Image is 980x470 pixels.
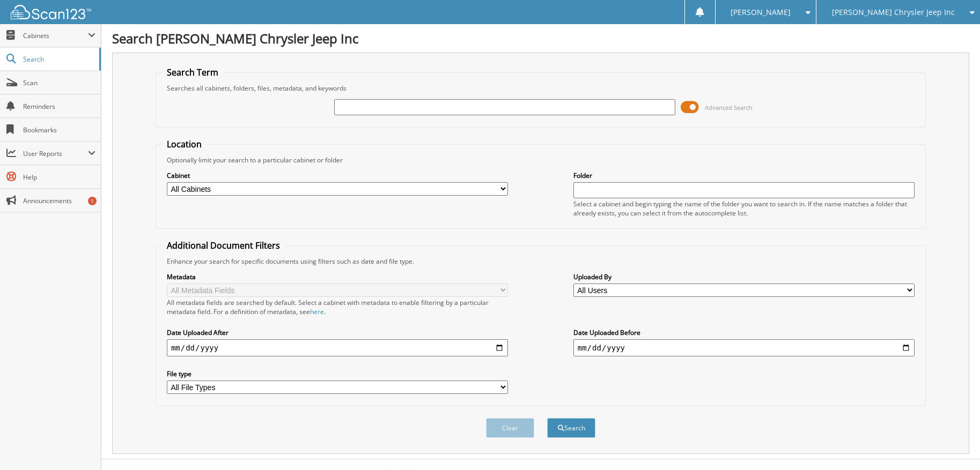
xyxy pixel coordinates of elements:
span: [PERSON_NAME] [731,9,791,16]
div: Enhance your search for specific documents using filters such as date and file type. [161,257,920,266]
span: Cabinets [23,31,88,40]
label: Uploaded By [573,272,915,281]
button: Clear [486,418,534,438]
legend: Additional Document Filters [161,240,285,251]
label: Metadata [167,272,508,281]
a: here [310,307,324,316]
label: Cabinet [167,171,508,180]
label: File type [167,369,508,378]
span: [PERSON_NAME] Chrysler Jeep Inc [832,9,955,16]
img: scan123-logo-white.svg [11,5,91,19]
legend: Location [161,138,207,150]
label: Date Uploaded After [167,328,508,337]
span: User Reports [23,149,88,158]
div: Optionally limit your search to a particular cabinet or folder [161,155,920,165]
button: Search [547,418,595,438]
span: Advanced Search [705,103,753,111]
h1: Search [PERSON_NAME] Chrysler Jeep Inc [112,29,969,47]
div: 1 [88,197,97,205]
span: Bookmarks [23,125,95,135]
div: Searches all cabinets, folders, files, metadata, and keywords [161,84,920,93]
label: Folder [573,171,915,180]
div: All metadata fields are searched by default. Select a cabinet with metadata to enable filtering b... [167,298,508,316]
label: Date Uploaded Before [573,328,915,337]
input: end [573,339,915,356]
span: Scan [23,78,95,87]
iframe: Chat Widget [926,419,980,470]
span: Reminders [23,102,95,111]
input: start [167,339,508,356]
span: Announcements [23,196,95,205]
legend: Search Term [161,66,224,78]
span: Search [23,55,94,64]
div: Select a cabinet and begin typing the name of the folder you want to search in. If the name match... [573,199,915,218]
span: Help [23,173,95,182]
